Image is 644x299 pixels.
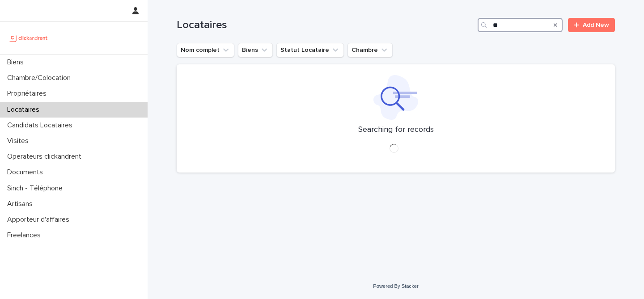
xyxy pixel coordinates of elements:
[347,43,393,57] button: Chambre
[4,231,48,240] p: Freelances
[4,137,36,145] p: Visites
[4,168,50,177] p: Documents
[358,125,434,135] p: Searching for records
[4,89,54,98] p: Propriétaires
[4,105,47,114] p: Locataires
[4,200,40,208] p: Artisans
[4,58,31,67] p: Biens
[177,43,234,57] button: Nom complet
[7,29,51,47] img: UCB0brd3T0yccxBKYDjQ
[4,215,76,224] p: Apporteur d'affaires
[583,22,609,28] span: Add New
[276,43,344,57] button: Statut Locataire
[478,18,563,32] input: Search
[4,152,89,161] p: Operateurs clickandrent
[4,74,78,82] p: Chambre/Colocation
[373,283,418,289] a: Powered By Stacker
[238,43,273,57] button: Biens
[177,19,474,32] h1: Locataires
[568,18,615,32] a: Add New
[4,121,80,130] p: Candidats Locataires
[4,184,70,193] p: Sinch - Téléphone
